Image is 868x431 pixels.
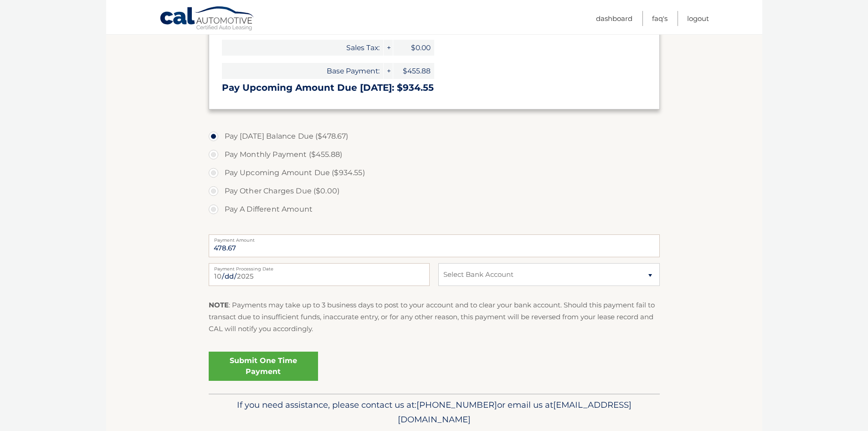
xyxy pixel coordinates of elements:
[209,299,660,335] p: : Payments may take up to 3 business days to post to your account and to clear your bank account....
[398,400,632,425] span: [EMAIL_ADDRESS][DOMAIN_NAME]
[209,145,660,164] label: Pay Monthly Payment ($455.88)
[209,301,229,309] strong: NOTE
[416,400,497,410] span: [PHONE_NUMBER]
[209,263,430,286] input: Payment Date
[209,182,660,200] label: Pay Other Charges Due ($0.00)
[652,11,668,26] a: FAQ's
[209,200,660,218] label: Pay A Different Amount
[215,398,654,427] p: If you need assistance, please contact us at: or email us at
[159,6,255,32] a: Cal Automotive
[209,164,660,182] label: Pay Upcoming Amount Due ($934.55)
[384,63,393,79] span: +
[393,63,434,79] span: $455.88
[209,352,318,381] a: Submit One Time Payment
[393,40,434,56] span: $0.00
[209,263,430,270] label: Payment Processing Date
[596,11,632,26] a: Dashboard
[687,11,709,26] a: Logout
[384,40,393,56] span: +
[222,63,383,79] span: Base Payment:
[222,40,383,56] span: Sales Tax:
[209,234,660,257] input: Payment Amount
[209,127,660,145] label: Pay [DATE] Balance Due ($478.67)
[222,82,647,93] h3: Pay Upcoming Amount Due [DATE]: $934.55
[209,234,660,242] label: Payment Amount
